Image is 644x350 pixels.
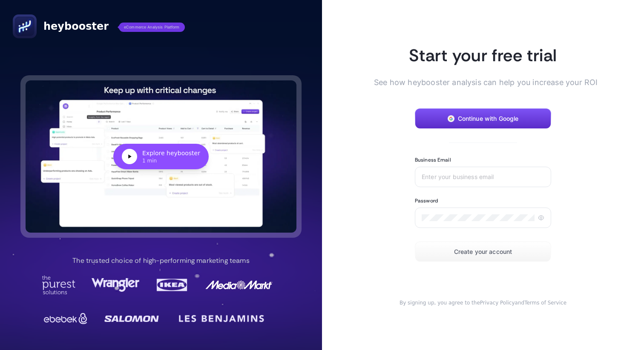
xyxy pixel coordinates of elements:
[415,242,551,262] button: Create your account
[458,115,519,122] span: Continue with Google
[42,310,89,327] img: Ebebek
[142,157,200,164] div: 1 min
[13,14,185,38] a: heyboostereCommerce Analysis Platform
[422,174,544,180] input: Enter your business email
[119,23,185,32] span: eCommerce Analysis Platform
[43,20,109,33] span: heybooster
[415,197,438,204] label: Password
[454,248,512,255] span: Create your account
[480,300,515,306] a: Privacy Policy
[205,276,273,294] img: MediaMarkt
[415,108,551,129] button: Continue with Google
[388,299,578,306] div: and
[388,44,578,66] h1: Start your free trial
[374,77,578,88] span: See how heybooster analysis can help you increase your ROI
[92,276,139,294] img: Wrangler
[174,308,269,329] img: LesBenjamin
[155,276,189,294] img: Ikea
[524,300,566,306] a: Terms of Service
[104,310,159,327] img: Salomon
[415,157,451,163] label: Business Email
[400,300,480,306] span: By signing up, you agree to the
[72,256,249,266] p: The trusted choice of high-performing marketing teams
[142,149,200,157] div: Explore heybooster
[42,276,76,294] img: Purest
[26,80,296,233] button: Explore heybooster1 min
